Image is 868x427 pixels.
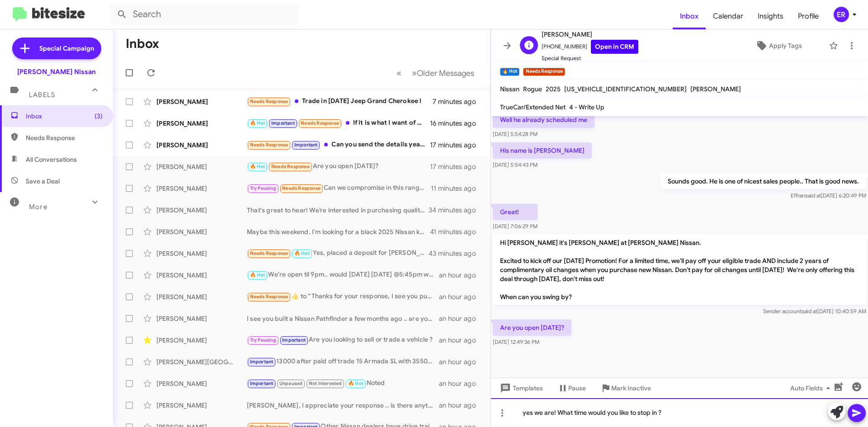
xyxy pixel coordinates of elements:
[439,401,483,410] div: an hour ago
[396,67,401,79] span: «
[611,380,651,396] span: Mark Inactive
[250,250,288,256] span: Needs Response
[439,314,483,323] div: an hour ago
[156,97,247,106] div: [PERSON_NAME]
[546,85,561,93] span: 2025
[247,248,429,258] div: Yes, placed a deposit for [PERSON_NAME] [DATE]
[791,3,826,29] a: Profile
[250,164,265,169] span: 🔥 Hot
[439,357,483,366] div: an hour ago
[542,29,638,40] span: [PERSON_NAME]
[247,291,439,302] div: ​👍​ to “ Thanks for your response, I see you purchased a Wagoneer. If you know anyone else in the...
[430,141,483,150] div: 17 minutes ago
[12,38,101,59] a: Special Campaign
[417,68,474,78] span: Older Messages
[301,120,339,126] span: Needs Response
[750,3,791,29] a: Insights
[542,40,638,54] span: [PHONE_NUMBER]
[429,249,483,258] div: 43 minutes ago
[430,162,483,171] div: 17 minutes ago
[732,38,825,54] button: Apply Tags
[439,336,483,345] div: an hour ago
[282,337,306,343] span: Important
[26,112,103,121] span: Inbox
[493,112,594,128] p: Well he already scheduled me
[406,64,480,82] button: Next
[491,398,868,427] div: yes we are! What time would you like to stop in ?
[247,118,430,128] div: If it is what I want of course but I don't think you have anything but here is a list 4 x 4, low ...
[156,184,247,193] div: [PERSON_NAME]
[94,112,103,121] span: (3)
[493,223,538,230] span: [DATE] 7:06:29 PM
[430,119,483,128] div: 16 minutes ago
[247,314,439,323] div: I see you built a Nissan Pathfinder a few months ago .. are you still considering this option ?
[126,37,159,51] h1: Inbox
[247,96,433,107] div: Trade in [DATE] Jeep Grand Cherokee l
[250,142,288,148] span: Needs Response
[109,4,299,25] input: Search
[660,173,866,189] p: Sounds good. He is one of nicest sales people.. That is good news.
[26,155,77,164] span: All Conversations
[706,3,750,29] a: Calendar
[247,183,431,193] div: Can we compromise in this range?
[569,103,604,111] span: 4 - Write Up
[805,192,821,199] span: said at
[156,292,247,301] div: [PERSON_NAME]
[156,227,247,236] div: [PERSON_NAME]
[279,380,303,386] span: Unpaused
[247,227,430,236] div: Maybe this weekend. I'm looking for a black 2025 Nissan kicks with heated seats.
[29,203,47,211] span: More
[26,177,60,186] span: Save a Deal
[491,380,550,396] button: Templates
[493,142,592,159] p: His name is [PERSON_NAME]
[250,272,265,278] span: 🔥 Hot
[247,140,430,150] div: Can you send the details year model and mileage
[391,64,407,82] button: Previous
[690,85,741,93] span: [PERSON_NAME]
[247,206,429,215] div: That's great to hear! We’re interested in purchasing quality vehicles like your 2023 Jeep Compass...
[156,119,247,128] div: [PERSON_NAME]
[412,67,417,79] span: »
[247,357,439,367] div: 13000 after paid off trade 15 Armada SL with 35500 miles more or less and 0%x60 , last month I wa...
[26,133,103,142] span: Needs Response
[156,336,247,345] div: [PERSON_NAME]
[250,359,274,365] span: Important
[309,380,342,386] span: Not Interested
[542,54,638,63] span: Special Request
[247,335,439,345] div: Are you looking to sell or trade a vehicle ?
[429,206,483,215] div: 34 minutes ago
[156,141,247,150] div: [PERSON_NAME]
[250,185,276,191] span: Try Pausing
[156,271,247,280] div: [PERSON_NAME]
[769,38,802,54] span: Apply Tags
[156,162,247,171] div: [PERSON_NAME]
[392,64,480,82] nav: Page navigation example
[439,271,483,280] div: an hour ago
[550,380,593,396] button: Pause
[783,380,841,396] button: Auto Fields
[439,379,483,388] div: an hour ago
[673,3,706,29] a: Inbox
[156,206,247,215] div: [PERSON_NAME]
[250,99,288,104] span: Needs Response
[834,7,849,22] div: ER
[523,68,565,76] small: Needs Response
[430,227,483,236] div: 41 minutes ago
[282,185,321,191] span: Needs Response
[271,164,310,169] span: Needs Response
[568,380,586,396] span: Pause
[493,338,539,345] span: [DATE] 12:49:36 PM
[247,270,439,280] div: We're open til 9pm.. would [DATE] [DATE] @5:45pm work ?
[271,120,295,126] span: Important
[802,308,817,314] span: said at
[250,294,288,300] span: Needs Response
[250,380,274,386] span: Important
[433,97,483,106] div: 7 minutes ago
[431,184,483,193] div: 11 minutes ago
[348,380,363,386] span: 🔥 Hot
[493,235,866,305] p: Hi [PERSON_NAME] it's [PERSON_NAME] at [PERSON_NAME] Nissan. Excited to kick off our [DATE] Promo...
[247,161,430,172] div: Are you open [DATE]?
[498,380,543,396] span: Templates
